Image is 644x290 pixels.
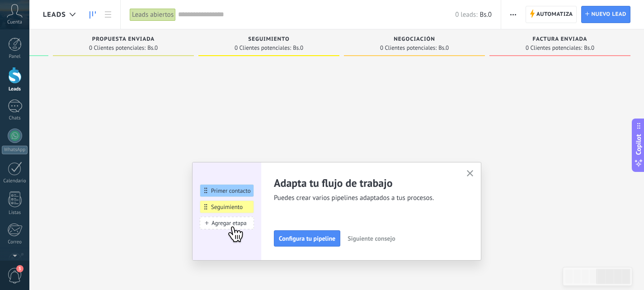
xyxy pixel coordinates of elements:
span: Bs.0 [147,45,158,51]
a: Nuevo lead [581,6,630,23]
a: Lista [100,6,116,24]
span: 0 Clientes potenciales: [235,45,291,51]
div: Panel [2,54,28,60]
span: Automatiza [536,6,573,23]
span: Seguimiento [248,36,289,43]
div: Leads abiertos [130,8,176,21]
div: Correo [2,239,28,245]
div: WhatsApp [2,146,28,154]
span: Configura tu pipeline [279,235,335,242]
div: Leads [2,86,28,92]
span: Copilot [634,134,643,155]
span: Leads [43,10,66,19]
a: Automatiza [526,6,577,23]
span: 0 Clientes potenciales: [380,45,437,51]
button: Siguiente consejo [343,232,399,245]
span: 0 Clientes potenciales: [526,45,582,51]
span: 0 leads: [455,10,477,19]
span: Negociación [394,36,435,43]
div: Propuesta enviada [57,36,189,44]
span: 3 [16,265,24,272]
div: Negociación [348,36,480,44]
h2: Adapta tu flujo de trabajo [274,176,456,190]
div: Factura enviada [494,36,626,44]
span: Nuevo lead [591,6,626,23]
span: Bs.0 [584,45,594,51]
div: Listas [2,210,28,216]
span: Propuesta enviada [92,36,155,43]
div: Chats [2,115,28,121]
span: 0 Clientes potenciales: [89,45,146,51]
a: Leads [85,6,100,24]
div: Calendario [2,178,28,184]
span: Bs.0 [479,10,491,19]
span: Factura enviada [533,36,588,43]
button: Configura tu pipeline [274,230,340,247]
div: Seguimiento [203,36,335,44]
button: Más [507,6,520,23]
span: Puedes crear varios pipelines adaptados a tus procesos. [274,194,456,203]
span: Siguiente consejo [348,235,395,242]
span: Bs.0 [293,45,303,51]
span: Bs.0 [438,45,449,51]
span: Cuenta [7,19,22,25]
